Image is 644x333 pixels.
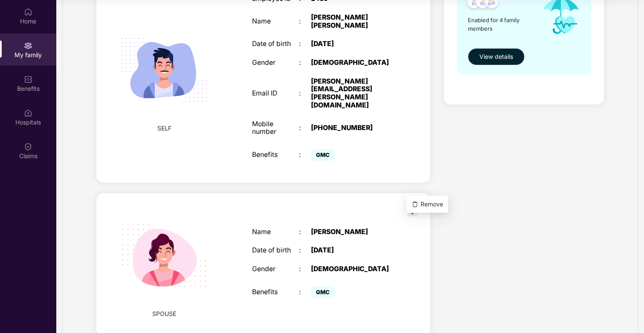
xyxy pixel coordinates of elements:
[299,151,311,159] div: :
[252,288,299,296] div: Benefits
[311,265,393,273] div: [DEMOGRAPHIC_DATA]
[252,17,299,26] div: Name
[311,40,393,48] div: [DATE]
[299,265,311,273] div: :
[412,201,418,208] img: svg+xml;base64,PHN2ZyBpZD0iRGVsZXRlLTMyeDMyIiB4bWxucz0iaHR0cDovL3d3dy53My5vcmcvMjAwMC9zdmciIHdpZH...
[252,228,299,236] div: Name
[252,90,299,98] div: Email ID
[311,246,393,255] div: [DATE]
[311,14,393,29] div: [PERSON_NAME] [PERSON_NAME]
[24,109,32,117] img: svg+xml;base64,PHN2ZyBpZD0iSG9zcGl0YWxzIiB4bWxucz0iaHR0cDovL3d3dy53My5vcmcvMjAwMC9zdmciIHdpZHRoPS...
[252,151,299,159] div: Benefits
[299,40,311,48] div: :
[311,149,335,161] span: GMC
[311,286,335,298] span: GMC
[24,142,32,151] img: svg+xml;base64,PHN2ZyBpZD0iQ2xhaW0iIHhtbG5zPSJodHRwOi8vd3d3LnczLm9yZy8yMDAwL3N2ZyIgd2lkdGg9IjIwIi...
[299,90,311,98] div: :
[299,17,311,26] div: :
[252,246,299,255] div: Date of birth
[252,120,299,136] div: Mobile number
[468,16,534,33] span: Enabled for 4 family members
[252,59,299,67] div: Gender
[311,59,393,67] div: [DEMOGRAPHIC_DATA]
[468,48,525,65] button: View details
[311,228,393,236] div: [PERSON_NAME]
[299,124,311,132] div: :
[24,8,32,16] img: svg+xml;base64,PHN2ZyBpZD0iSG9tZSIgeG1sbnM9Imh0dHA6Ly93d3cudzMub3JnLzIwMDAvc3ZnIiB3aWR0aD0iMjAiIG...
[252,265,299,273] div: Gender
[421,200,443,209] span: Remove
[311,124,393,132] div: [PHONE_NUMBER]
[110,16,218,124] img: svg+xml;base64,PHN2ZyB4bWxucz0iaHR0cDovL3d3dy53My5vcmcvMjAwMC9zdmciIHdpZHRoPSIyMjQiIGhlaWdodD0iMT...
[24,41,32,50] img: svg+xml;base64,PHN2ZyB3aWR0aD0iMjAiIGhlaWdodD0iMjAiIHZpZXdCb3g9IjAgMCAyMCAyMCIgZmlsbD0ibm9uZSIgeG...
[299,288,311,296] div: :
[299,228,311,236] div: :
[24,75,32,84] img: svg+xml;base64,PHN2ZyBpZD0iQmVuZWZpdHMiIHhtbG5zPSJodHRwOi8vd3d3LnczLm9yZy8yMDAwL3N2ZyIgd2lkdGg9Ij...
[110,202,218,309] img: svg+xml;base64,PHN2ZyB4bWxucz0iaHR0cDovL3d3dy53My5vcmcvMjAwMC9zdmciIHdpZHRoPSIyMjQiIGhlaWdodD0iMT...
[299,59,311,67] div: :
[152,309,176,319] span: SPOUSE
[479,52,513,61] span: View details
[157,124,171,133] span: SELF
[252,40,299,48] div: Date of birth
[311,78,393,110] div: [PERSON_NAME][EMAIL_ADDRESS][PERSON_NAME][DOMAIN_NAME]
[299,246,311,255] div: :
